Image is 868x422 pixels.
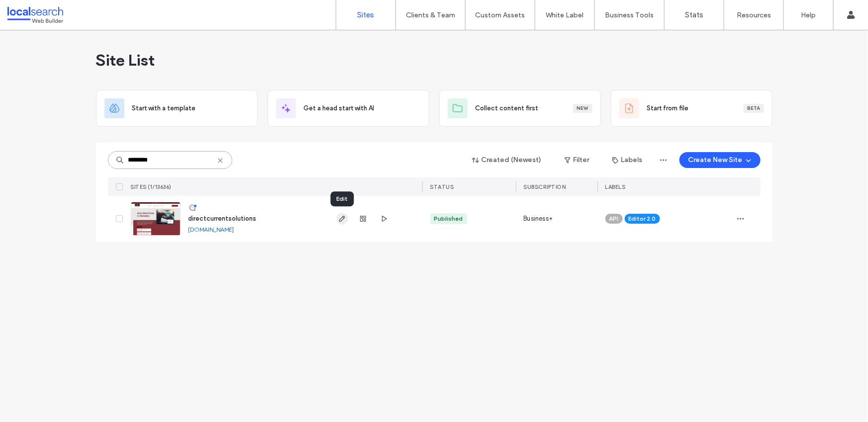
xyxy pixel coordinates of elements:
[611,90,772,127] div: Start from fileBeta
[801,11,816,19] label: Help
[605,11,654,19] label: Business Tools
[603,152,652,168] button: Labels
[434,214,463,223] div: Published
[524,183,566,190] span: SUBSCRIPTION
[358,10,375,19] label: Sites
[605,183,626,190] span: LABELS
[476,103,539,113] span: Collect content first
[304,103,375,113] span: Get a head start with AI
[573,104,592,113] div: New
[737,11,771,19] label: Resources
[744,104,764,113] div: Beta
[555,152,599,168] button: Filter
[331,191,354,206] div: Edit
[96,50,155,70] span: Site List
[476,11,525,19] label: Custom Assets
[131,183,172,190] span: SITES (1/13636)
[96,90,258,127] div: Start with a template
[268,90,429,127] div: Get a head start with AI
[406,11,455,19] label: Clients & Team
[629,214,656,223] span: Editor 2.0
[647,103,689,113] span: Start from file
[464,152,551,168] button: Created (Newest)
[23,7,43,16] span: Help
[189,226,234,233] a: [DOMAIN_NAME]
[685,10,703,19] label: Stats
[546,11,584,19] label: White Label
[679,152,761,168] button: Create New Site
[189,215,257,222] a: directcurrentsolutions
[132,103,196,113] span: Start with a template
[439,90,601,127] div: Collect content firstNew
[609,214,619,223] span: API
[524,214,553,224] span: Business+
[430,183,454,190] span: STATUS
